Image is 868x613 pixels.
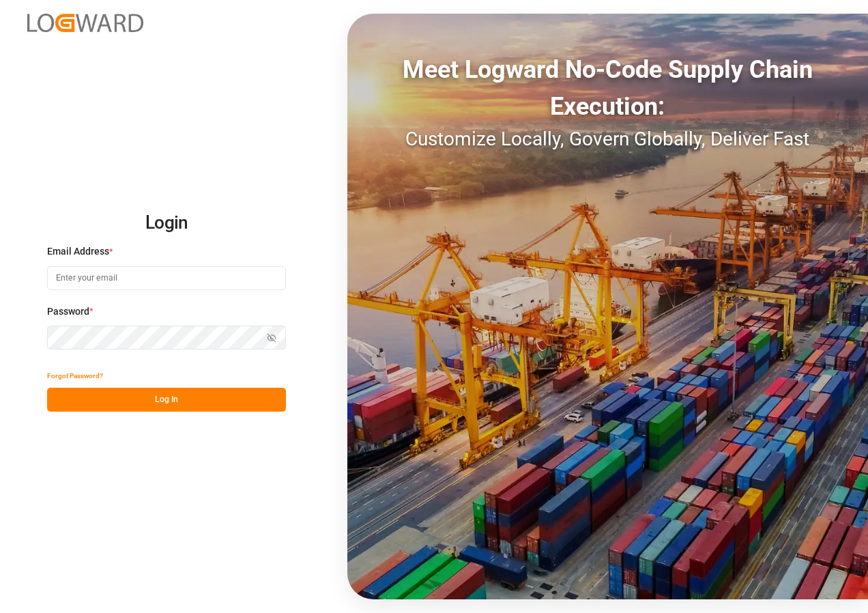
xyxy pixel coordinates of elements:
[27,14,143,32] img: Logward_new_orange.png
[47,364,103,388] button: Forgot Password?
[47,201,286,245] h2: Login
[47,266,286,290] input: Enter your email
[47,244,109,259] span: Email Address
[47,388,286,412] button: Log In
[347,51,868,125] div: Meet Logward No-Code Supply Chain Execution:
[47,304,89,319] span: Password
[347,125,868,154] div: Customize Locally, Govern Globally, Deliver Fast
